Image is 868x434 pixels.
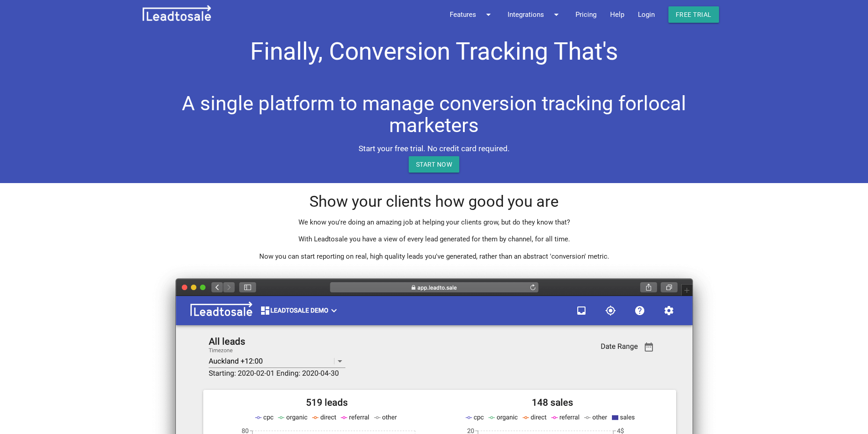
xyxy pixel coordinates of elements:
[143,251,726,262] p: Now you can start reporting on real, high quality leads you've generated, rather than an abstract...
[143,193,726,210] h3: Show your clients how good you are
[143,144,726,153] h5: Start your free trial. No credit card required.
[389,92,686,137] span: local marketers
[409,156,460,173] a: START NOW
[668,6,719,23] a: Free trial
[143,5,211,21] img: leadtosale.png
[143,217,726,228] p: We know you're doing an amazing job at helping your clients grow, but do they know that?
[143,29,726,70] h1: Finally, Conversion Tracking That's
[143,234,726,245] p: With Leadtosale you have a view of every lead generated for them by channel, for all time.
[143,92,726,136] h2: A single platform to manage conversion tracking for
